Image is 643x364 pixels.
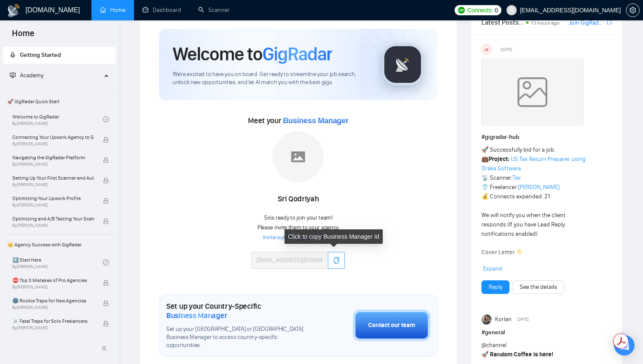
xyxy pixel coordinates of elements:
span: 🌚 Rookie Traps for New Agencies [12,296,94,305]
a: setting [626,7,640,14]
a: Welcome to GigRadarBy[PERSON_NAME] [12,110,103,129]
button: Reply [481,280,509,294]
span: check-circle [103,116,109,122]
span: Optimizing and A/B Testing Your Scanner for Better Results [12,214,94,223]
a: searchScanner [198,6,230,14]
span: Connecting Your Upwork Agency to GigRadar [12,133,94,141]
span: Meet your [248,116,348,125]
h1: Set up your Country-Specific [166,302,310,320]
span: [DATE] [501,46,512,54]
span: @channel [481,341,506,349]
span: Business Manager [166,311,227,320]
span: Setting Up Your First Scanner and Auto-Bidder [12,174,94,182]
span: lock [103,218,109,224]
span: fund-projection-screen [10,72,16,78]
span: 0 [495,6,498,15]
span: By [PERSON_NAME] [12,141,94,147]
img: Korlan [481,314,492,324]
img: website_grey.svg [14,22,20,29]
strong: Random Coffee is here! [490,351,553,358]
a: Join GigRadar Slack Community [569,18,605,28]
strong: Cover Letter 👇 [481,249,523,256]
span: By [PERSON_NAME] [12,305,94,310]
span: lock [103,137,109,143]
li: Getting Started [3,47,116,64]
img: logo [7,4,20,17]
div: Click to copy Business Manager Id [285,229,383,244]
a: See the details [520,282,557,292]
div: Contact our team [368,321,415,330]
span: lock [103,178,109,183]
span: 🚀 [481,351,489,358]
span: By [PERSON_NAME] [12,325,94,330]
span: [DATE] [517,316,529,323]
button: setting [626,3,640,17]
span: Optimizing Your Upwork Profile [12,194,94,203]
span: setting [626,7,639,14]
span: GigRadar [262,42,332,65]
div: Keywords by Traffic [94,50,143,56]
span: Academy [10,72,43,79]
h1: Welcome to [173,42,332,65]
span: Business Manager [283,116,348,125]
a: 1️⃣ Start HereBy[PERSON_NAME] [12,253,103,272]
span: ⛔ Top 3 Mistakes of Pro Agencies [12,276,94,285]
span: Sri is ready to join your team! [264,214,333,221]
div: Domain Overview [32,50,76,56]
span: 🚀 GigRadar Quick Start [4,93,115,110]
button: See the details [512,280,564,294]
span: By [PERSON_NAME] [12,182,94,187]
span: check-circle [103,260,109,265]
button: Contact our team [353,310,430,341]
span: Connects: [467,6,493,15]
span: export [607,19,612,25]
img: upwork-logo.png [458,7,465,14]
img: tab_domain_overview_orange.svg [23,49,30,56]
a: dashboardDashboard [142,6,181,14]
strong: Project: [489,155,509,163]
span: user [509,7,515,13]
span: copy [333,257,340,264]
span: Korlan [495,315,512,324]
h1: # gigradar-hub [481,133,612,142]
a: Tax [512,174,521,181]
span: Please invite them to your agency. [257,224,339,231]
span: By [PERSON_NAME] [12,162,94,167]
span: lock [103,198,109,204]
span: 👑 Agency Success with GigRadar [4,236,115,253]
a: Reply [489,282,502,292]
img: tab_keywords_by_traffic_grey.svg [85,49,91,56]
div: Sri Qodriyah [251,192,345,206]
a: [PERSON_NAME] [518,183,560,191]
span: Home [5,27,41,45]
span: By [PERSON_NAME] [12,285,94,290]
img: logo_orange.svg [14,14,20,20]
span: lock [103,321,109,327]
span: Expand [483,265,502,272]
span: Latest Posts from the GigRadar Community [481,17,524,28]
span: rocket [10,52,16,58]
span: Set up your [GEOGRAPHIC_DATA] or [GEOGRAPHIC_DATA] Business Manager to access country-specific op... [166,325,310,350]
a: US Tax Return Preparer using Drake Software [481,155,586,172]
span: We're excited to have you on board. Get ready to streamline your job search, unlock new opportuni... [173,71,368,87]
span: By [PERSON_NAME] [12,203,94,208]
div: Domain: [DOMAIN_NAME] [22,22,94,29]
span: 13 hours ago [531,20,560,26]
span: lock [103,280,109,286]
a: homeHome [100,6,125,14]
h1: # general [481,328,612,337]
span: double-left [101,344,110,353]
span: Getting Started [20,51,61,59]
span: lock [103,157,109,163]
div: v 4.0.25 [24,14,42,20]
button: copy [328,252,345,269]
img: gigradar-logo.png [381,43,424,86]
img: weqQh+iSagEgQAAAABJRU5ErkJggg== [481,58,583,126]
span: ☠️ Fatal Traps for Solo Freelancers [12,317,94,325]
div: US [482,45,491,54]
a: export [607,18,612,26]
span: Navigating the GigRadar Platform [12,153,94,162]
img: placeholder.png [273,131,324,182]
a: Invite our BM to your team → [263,234,334,242]
span: Academy [20,72,43,79]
